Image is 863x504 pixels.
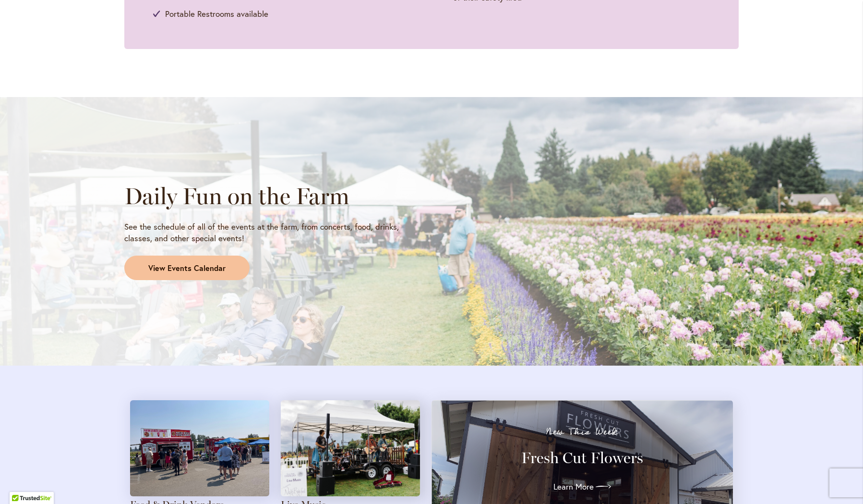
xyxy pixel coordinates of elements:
[124,221,423,244] p: See the schedule of all of the events at the farm, from concerts, food, drinks, classes, and othe...
[124,183,423,209] h2: Daily Fun on the Farm
[130,400,269,496] img: Attendees gather around food trucks on a sunny day at the farm
[124,256,250,281] a: View Events Calendar
[449,448,716,467] h3: Fresh Cut Flowers
[281,400,420,496] img: A four-person band plays with a field of pink dahlias in the background
[148,263,226,274] span: View Events Calendar
[165,8,268,20] span: Portable Restrooms available
[449,427,716,437] p: New This Week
